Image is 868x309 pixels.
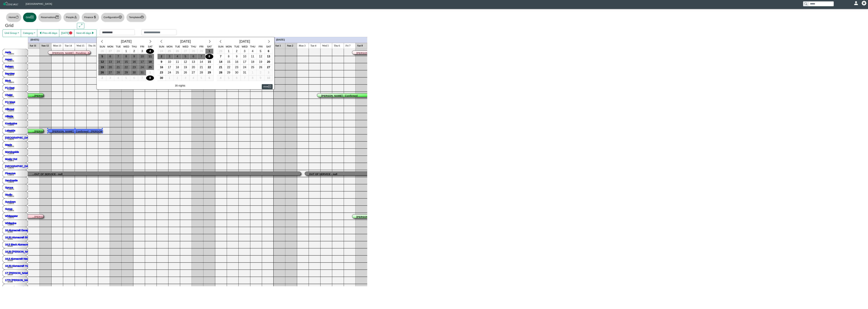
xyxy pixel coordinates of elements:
svg: x square [268,85,271,88]
button: 4 [146,49,154,54]
div: 2 [233,49,241,54]
button: 8 [205,54,213,59]
button: 29 [205,70,213,75]
div: 25 [174,70,181,75]
button: 3 [138,49,146,54]
button: 1 [166,75,174,81]
div: 8 [146,75,154,81]
button: 2 [174,75,182,81]
div: 23 [233,65,241,70]
div: 17 [166,65,173,70]
button: 5 [198,75,205,81]
svg: chevron right [208,40,211,43]
button: 4 [114,75,122,81]
div: 25 [249,65,257,70]
button: 10 [138,54,146,59]
div: 4 [146,49,154,54]
button: 27 [182,49,190,54]
div: 3 [241,49,249,54]
div: 21 [217,65,225,70]
div: 5 [122,75,130,81]
div: 6 [233,75,241,81]
div: 22 [205,65,213,70]
button: 9 [233,54,241,59]
span: Sat [148,45,153,48]
button: 17 [138,59,146,65]
button: 14 [198,59,205,65]
span: Fri [259,45,263,48]
button: 7 [217,54,225,59]
button: 19 [182,65,190,70]
div: 24 [157,49,165,54]
button: 5 [98,54,106,59]
button: 29 [198,49,205,54]
div: 28 [217,49,225,54]
div: 27 [265,65,272,70]
button: 8 [249,75,257,81]
span: Mon [107,45,113,48]
div: 11 [146,54,154,59]
div: 2 [130,49,138,54]
h6: 35 nights [175,84,185,87]
span: Fri [199,45,203,48]
div: 12 [182,59,189,65]
div: 14 [114,59,122,65]
svg: chevron left [160,40,163,43]
button: 3 [106,75,114,81]
div: 26 [98,49,106,54]
div: 25 [166,49,173,54]
button: 28 [114,49,122,54]
button: 1 [122,49,130,54]
svg: chevron left [219,40,222,43]
div: 18 [174,65,181,70]
div: 1 [205,49,213,54]
button: 31 [138,70,146,75]
button: 1 [146,70,154,75]
button: 10 [166,59,174,65]
span: Sun [159,45,164,48]
button: 24 [241,65,249,70]
button: 31 [241,70,249,75]
span: Thu [250,45,255,48]
div: 4 [249,49,257,54]
button: 24 [138,65,146,70]
button: 29 [225,70,233,75]
button: 6 [130,75,138,81]
svg: chevron right [149,40,152,43]
button: 19 [257,59,265,65]
button: 20 [265,59,273,65]
span: Tue [234,45,239,48]
button: 22 [225,65,233,70]
div: 9 [130,54,138,59]
button: 12 [257,54,265,59]
button: 21 [114,65,122,70]
button: chevron right [265,39,273,45]
div: 27 [106,49,114,54]
div: 7 [241,75,249,81]
div: 24 [138,65,146,70]
button: 29 [122,70,130,75]
button: 4 [174,54,182,59]
button: 13 [190,59,198,65]
div: 16 [157,65,165,70]
button: 20 [106,65,114,70]
div: 20 [190,65,197,70]
button: 24 [157,49,165,54]
div: 14 [217,59,225,65]
button: 9 [257,75,265,81]
div: 15 [225,59,233,65]
button: 17 [241,59,249,65]
div: 7 [114,54,122,59]
div: [DATE] [106,39,147,45]
button: 28 [198,70,205,75]
button: 25 [166,49,174,54]
div: 28 [217,70,225,75]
